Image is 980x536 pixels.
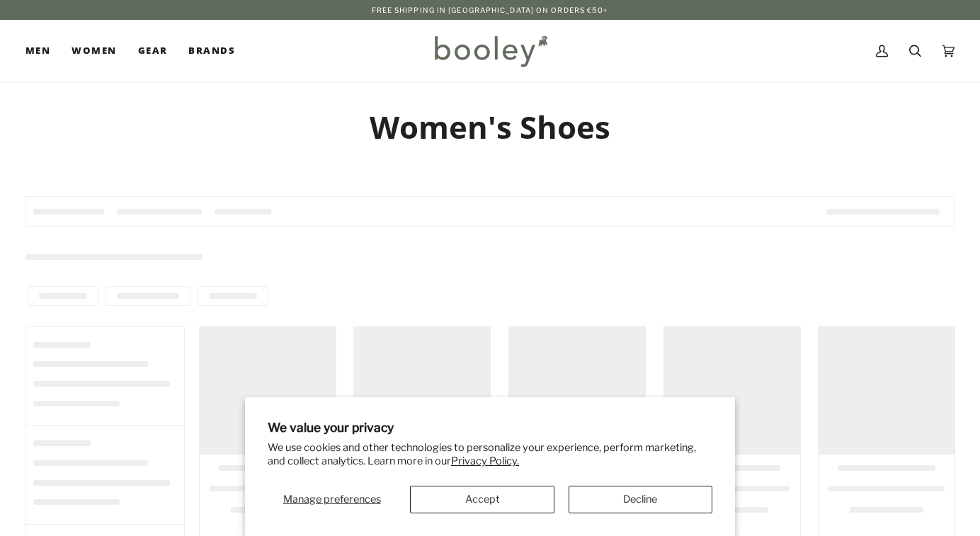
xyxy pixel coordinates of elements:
button: Decline [569,486,712,513]
a: Privacy Policy. [451,455,519,467]
button: Manage preferences [268,486,396,513]
span: Manage preferences [283,493,381,506]
a: Women [61,20,127,82]
h1: Women's Shoes [25,108,955,147]
span: Men [25,44,50,58]
a: Gear [127,20,178,82]
span: Gear [138,44,168,58]
span: Women [72,44,116,58]
p: Free Shipping in [GEOGRAPHIC_DATA] on Orders €50+ [372,4,609,16]
h2: We value your privacy [268,420,712,435]
button: Accept [410,486,554,513]
a: Men [25,20,61,82]
span: Brands [188,44,235,58]
img: Booley [428,30,552,72]
a: Brands [178,20,246,82]
p: We use cookies and other technologies to personalize your experience, perform marketing, and coll... [268,441,712,468]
